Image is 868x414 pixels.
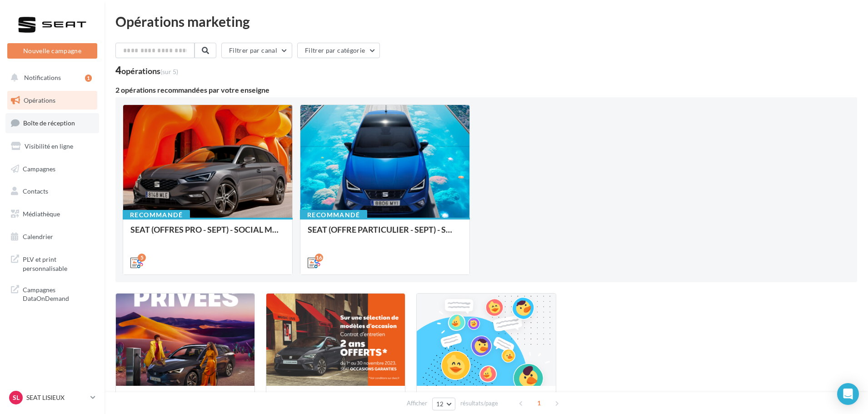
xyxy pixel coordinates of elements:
span: Opérations [24,96,55,104]
a: Médiathèque [5,205,99,224]
span: Boîte de réception [23,119,75,127]
span: Afficher [407,399,427,408]
a: PLV et print personnalisable [5,249,99,276]
span: Campagnes [23,165,55,172]
span: 12 [436,400,444,408]
button: Notifications 1 [5,68,95,87]
div: Recommandé [123,210,190,220]
div: Opérations marketing [115,15,857,28]
span: Visibilité en ligne [25,142,73,150]
span: PLV et print personnalisable [23,253,94,273]
a: Campagnes DataOnDemand [5,280,99,307]
a: SL SEAT LISIEUX [7,389,97,406]
div: 16 [315,254,323,262]
a: Campagnes [5,160,99,179]
span: 1 [532,396,546,410]
button: 12 [432,398,455,410]
a: Calendrier [5,227,99,246]
div: Recommandé [300,210,367,220]
div: 4 [115,65,178,75]
span: Contacts [23,187,48,195]
div: opérations [121,67,178,75]
button: Filtrer par catégorie [297,43,380,58]
span: Campagnes DataOnDemand [23,284,94,303]
div: SEAT (OFFRES PRO - SEPT) - SOCIAL MEDIA [130,225,285,243]
span: Médiathèque [23,210,60,218]
div: Open Intercom Messenger [837,383,859,405]
span: (sur 5) [160,68,178,75]
span: SL [13,393,20,402]
p: SEAT LISIEUX [26,393,87,402]
button: Filtrer par canal [221,43,292,58]
div: SEAT (OFFRE PARTICULIER - SEPT) - SOCIAL MEDIA [308,225,462,243]
a: Opérations [5,91,99,110]
div: 1 [85,75,92,82]
span: Calendrier [23,233,53,240]
span: Notifications [24,74,61,81]
span: résultats/page [460,399,498,408]
a: Contacts [5,182,99,201]
a: Boîte de réception [5,113,99,133]
button: Nouvelle campagne [7,43,97,59]
a: Visibilité en ligne [5,137,99,156]
div: 2 opérations recommandées par votre enseigne [115,86,857,94]
div: 5 [138,254,146,262]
